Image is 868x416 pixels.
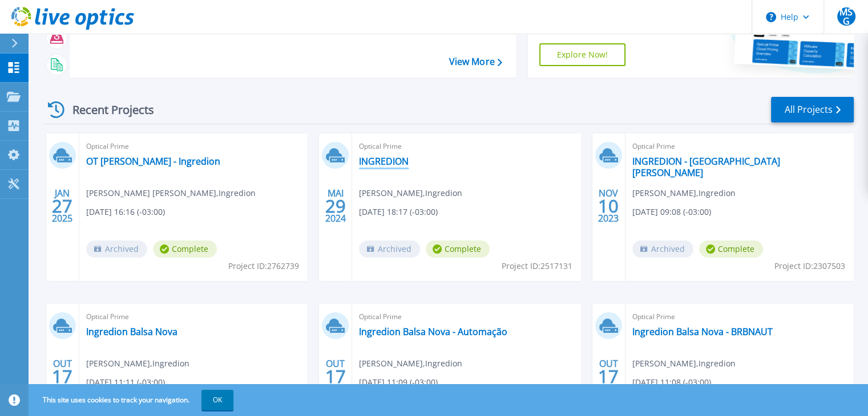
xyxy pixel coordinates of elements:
span: [DATE] 11:09 (-03:00) [359,376,438,389]
a: All Projects [771,97,854,123]
span: [DATE] 18:17 (-03:00) [359,206,438,218]
span: [DATE] 11:11 (-03:00) [86,376,165,389]
span: This site uses cookies to track your navigation. [31,390,233,410]
span: [PERSON_NAME] [PERSON_NAME] , Ingredion [86,187,256,199]
span: Complete [699,240,763,258]
a: Ingredion Balsa Nova [86,326,177,337]
a: INGREDION - [GEOGRAPHIC_DATA][PERSON_NAME] [632,156,847,178]
span: Project ID: 2762739 [228,260,299,272]
a: OT [PERSON_NAME] - Ingredion [86,156,220,167]
span: Optical Prime [359,140,574,153]
a: INGREDION [359,156,409,167]
a: Ingredion Balsa Nova - BRBNAUT [632,326,773,337]
span: 10 [598,201,619,211]
span: Optical Prime [632,311,847,323]
span: 17 [325,372,346,381]
div: OUT 2023 [325,356,346,397]
a: Explore Now! [539,43,626,66]
span: [DATE] 11:08 (-03:00) [632,376,711,389]
span: [PERSON_NAME] , Ingredion [632,187,736,199]
span: 27 [52,201,72,211]
span: Archived [86,240,147,258]
span: [DATE] 09:08 (-03:00) [632,206,711,218]
div: MAI 2024 [325,185,346,227]
span: Optical Prime [632,140,847,153]
span: [PERSON_NAME] , Ingredion [359,187,462,199]
div: OUT 2023 [51,356,73,397]
a: Ingredion Balsa Nova - Automação [359,326,507,337]
span: MSG [837,7,855,26]
span: Optical Prime [86,140,301,153]
span: Project ID: 2517131 [502,260,572,272]
span: [PERSON_NAME] , Ingredion [632,357,736,370]
span: Archived [359,240,420,258]
div: NOV 2023 [597,185,619,227]
span: [DATE] 16:16 (-03:00) [86,206,165,218]
span: [PERSON_NAME] , Ingredion [359,357,462,370]
span: Archived [632,240,693,258]
div: JAN 2025 [51,185,73,227]
span: Complete [153,240,217,258]
span: [PERSON_NAME] , Ingredion [86,357,189,370]
a: View More [449,56,502,67]
span: Project ID: 2307503 [774,260,845,272]
button: OK [201,390,233,410]
span: Complete [426,240,490,258]
span: Optical Prime [86,311,301,323]
div: OUT 2023 [597,356,619,397]
span: Optical Prime [359,311,574,323]
span: 29 [325,201,346,211]
div: Recent Projects [44,96,169,124]
span: 17 [52,372,72,381]
span: 17 [598,372,619,381]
